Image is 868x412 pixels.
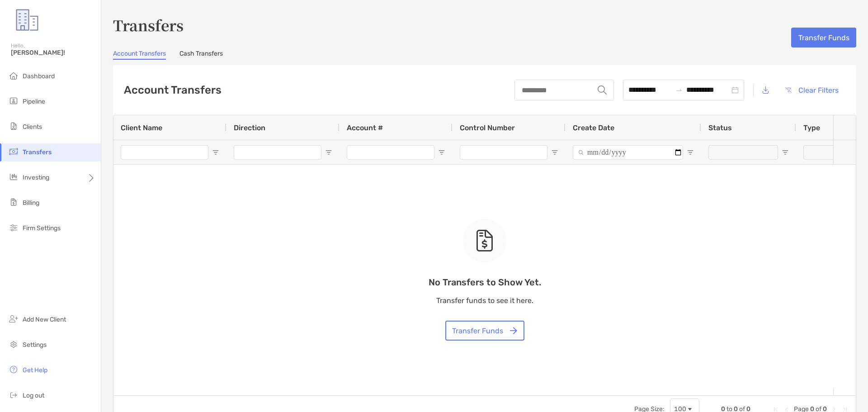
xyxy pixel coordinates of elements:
[510,327,517,334] img: button icon
[23,98,45,105] span: Pipeline
[23,316,66,323] span: Add New Client
[124,84,222,96] h2: Account Transfers
[445,321,524,341] button: Transfer Funds
[429,295,541,306] p: Transfer funds to see it here.
[675,86,683,94] span: to
[785,87,792,93] img: button icon
[23,148,52,156] span: Transfers
[476,230,494,251] img: empty state icon
[8,339,19,350] img: settings icon
[8,389,19,400] img: logout icon
[11,4,43,36] img: Zoe Logo
[179,50,223,60] a: Cash Transfers
[23,123,42,131] span: Clients
[8,313,19,324] img: add_new_client icon
[23,341,47,349] span: Settings
[8,95,19,106] img: pipeline icon
[598,85,607,95] img: input icon
[23,174,49,181] span: Investing
[8,197,19,208] img: billing icon
[8,171,19,182] img: investing icon
[778,80,845,100] button: Clear Filters
[23,72,55,80] span: Dashboard
[23,392,44,399] span: Log out
[675,86,683,94] span: swap-right
[429,277,541,288] p: No Transfers to Show Yet.
[8,121,19,132] img: clients icon
[11,49,95,57] span: [PERSON_NAME]!
[23,199,39,207] span: Billing
[8,222,19,233] img: firm-settings icon
[8,146,19,157] img: transfers icon
[23,366,47,374] span: Get Help
[791,28,856,47] button: Transfer Funds
[8,70,19,81] img: dashboard icon
[113,14,856,35] h3: Transfers
[113,50,166,60] a: Account Transfers
[23,224,61,232] span: Firm Settings
[8,364,19,375] img: get-help icon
